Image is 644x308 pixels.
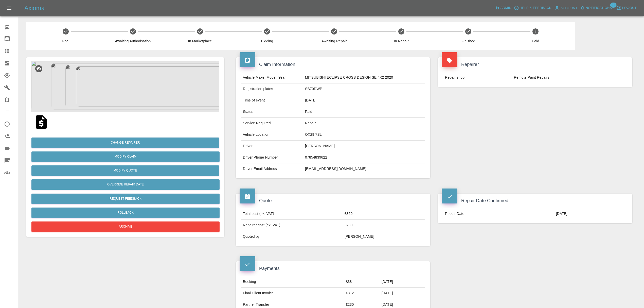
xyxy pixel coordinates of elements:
td: £350 [343,208,425,220]
td: Repair shop [443,72,512,83]
td: Time of event [241,95,303,106]
td: Repairer cost (ex. VAT) [241,220,343,231]
td: Repair Date [443,208,554,219]
td: OX29 7SL [303,129,425,141]
img: qt_1S3YMXA4aDea5wMjK7GGybgW [33,114,49,130]
span: Awaiting Authorisation [101,39,165,44]
button: Open drawer [3,2,15,14]
td: £312 [344,287,380,299]
button: Notifications [579,4,613,12]
text: 8 [535,30,536,33]
h4: Payments [240,265,426,272]
td: Booking [241,276,344,287]
button: Rollback [31,208,220,218]
span: Notifications [586,5,612,11]
td: Repair [303,118,425,129]
td: £38 [344,276,380,287]
h4: Repair Date Confirmed [442,197,629,204]
a: Modify Claim [31,151,220,162]
span: In Repair [370,39,433,44]
td: Remote Paint Repairs [512,72,627,83]
h4: Quote [240,197,426,204]
td: Registration plates [241,83,303,95]
button: Change Repairer [31,138,219,148]
button: Modify Quote [31,165,219,176]
td: [DATE] [380,276,425,287]
td: [EMAIL_ADDRESS][DOMAIN_NAME] [303,163,425,175]
span: In Marketplace [168,39,231,44]
td: Paid [303,106,425,118]
td: Driver Phone Number [241,152,303,163]
td: £230 [343,220,425,231]
td: Vehicle Make, Model, Year [241,72,303,83]
h5: Axioma [24,4,45,12]
span: Logout [622,5,637,11]
td: [PERSON_NAME] [343,231,425,242]
td: Quoted by [241,231,343,242]
span: Awaiting Repair [303,39,366,44]
span: Finished [437,39,500,44]
img: bd39e6d0-a41a-4515-8769-1e8319606c4e [31,61,219,112]
td: 07854839622 [303,152,425,163]
td: [PERSON_NAME] [303,141,425,152]
h4: Repairer [442,61,629,68]
td: Status [241,106,303,118]
span: Fnol [34,39,97,44]
button: Override Repair Date [31,179,220,190]
span: Help & Feedback [520,5,551,11]
button: Archive [31,221,220,232]
td: [DATE] [303,95,425,106]
td: Driver [241,141,303,152]
td: Total cost (ex. VAT) [241,208,343,220]
span: 91 [610,3,616,8]
button: Help & Feedback [513,4,552,12]
span: Account [561,5,578,11]
button: Logout [615,4,638,12]
td: Driver Email Address [241,163,303,175]
td: Final Client Invoice [241,287,344,299]
span: Bidding [236,39,299,44]
td: Vehicle Location [241,129,303,141]
a: Admin [494,4,513,12]
td: Service Required [241,118,303,129]
span: Paid [504,39,567,44]
td: MITSUBISHI ECLIPSE CROSS DESIGN SE 4X2 2020 [303,72,425,83]
button: Request Feedback [31,194,220,204]
td: [DATE] [554,208,627,219]
td: SB70DWP [303,83,425,95]
span: Admin [500,5,512,11]
h4: Claim Information [240,61,426,68]
td: [DATE] [380,287,425,299]
a: Account [553,4,579,12]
